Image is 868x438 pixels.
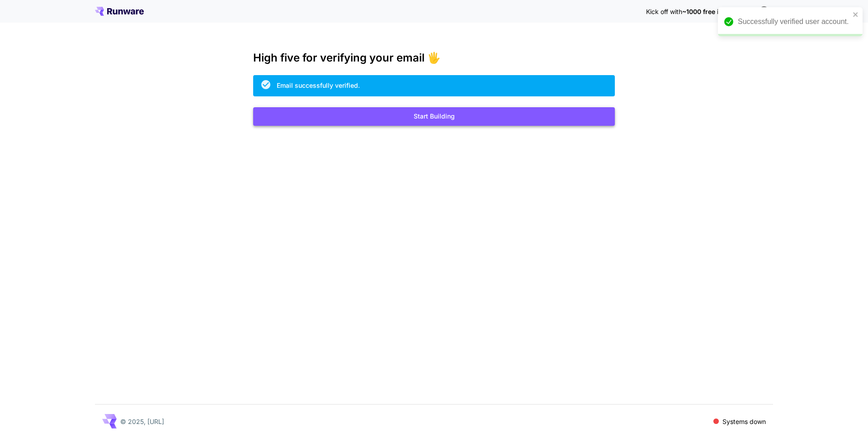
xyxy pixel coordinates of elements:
button: Start Building [253,107,615,126]
button: close [853,11,859,18]
h3: High five for verifying your email 🖐️ [253,52,615,64]
span: ~1000 free images! 🎈 [682,8,751,15]
p: Systems down [722,417,766,426]
span: Kick off with [646,8,682,15]
div: Email successfully verified. [277,81,360,90]
div: Successfully verified user account. [738,16,850,27]
button: In order to qualify for free credit, you need to sign up with a business email address and click ... [755,2,773,20]
p: © 2025, [URL] [120,417,164,426]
